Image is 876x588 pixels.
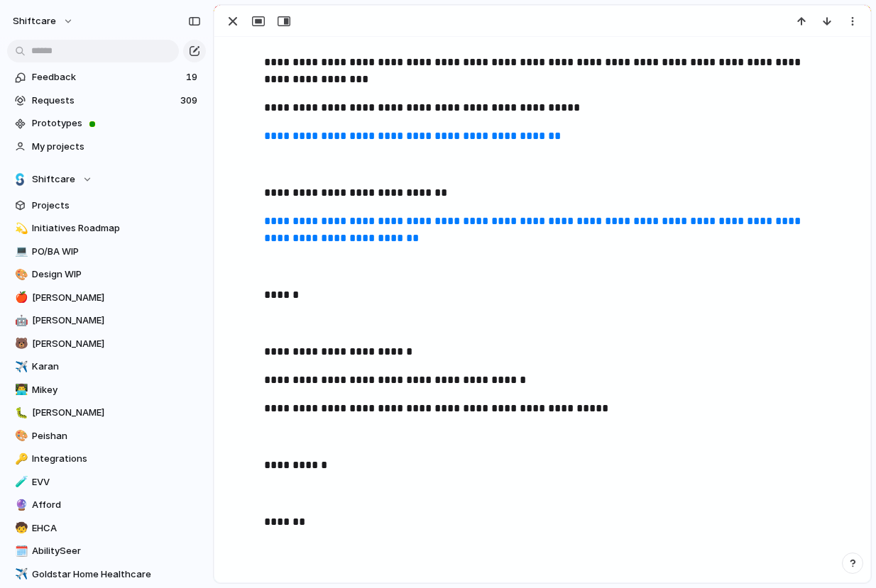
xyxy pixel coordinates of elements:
span: Afford [32,498,201,512]
button: Shiftcare [7,169,206,190]
div: 💫 [15,221,25,237]
span: Prototypes [32,116,201,131]
button: 💫 [13,221,27,235]
a: 🐻[PERSON_NAME] [7,333,206,355]
span: PO/BA WIP [32,245,201,259]
span: Goldstar Home Healthcare [32,567,201,582]
a: 🧪EVV [7,472,206,493]
a: 🔮Afford [7,494,206,516]
span: 309 [180,94,200,108]
a: My projects [7,136,206,157]
button: 🎨 [13,429,27,443]
span: [PERSON_NAME] [32,314,201,328]
button: 🤖 [13,314,27,328]
button: ✈️ [13,567,27,582]
span: [PERSON_NAME] [32,337,201,351]
div: 🗓️ [15,543,25,560]
span: My projects [32,140,201,154]
span: Integrations [32,452,201,466]
div: 🎨 [15,267,25,283]
button: 💻 [13,245,27,259]
div: 💻 [15,243,25,260]
a: Feedback19 [7,67,206,88]
span: Karan [32,360,201,374]
a: Prototypes [7,113,206,134]
div: 🧒 [15,520,25,536]
a: 💻PO/BA WIP [7,241,206,262]
a: 🧒EHCA [7,518,206,539]
span: EHCA [32,521,201,536]
span: 19 [186,70,200,84]
span: Mikey [32,383,201,397]
button: 🧪 [13,475,27,489]
button: 🍎 [13,291,27,305]
div: 🐻 [15,335,25,352]
div: 🍎 [15,289,25,306]
span: AbilitySeer [32,544,201,558]
a: 🤖[PERSON_NAME] [7,310,206,331]
a: 💫Initiatives Roadmap [7,218,206,239]
span: Shiftcare [32,172,75,187]
div: 🔑 [15,451,25,467]
span: [PERSON_NAME] [32,291,201,305]
span: EVV [32,475,201,489]
button: shiftcare [6,10,81,33]
a: 👨‍💻Mikey [7,379,206,401]
span: Requests [32,94,176,108]
button: 🔑 [13,452,27,466]
a: Requests309 [7,90,206,111]
div: 🐛 [15,405,25,421]
a: 🗓️AbilitySeer [7,540,206,562]
a: 🔑Integrations [7,448,206,470]
button: 🧒 [13,521,27,536]
div: 👨‍💻 [15,382,25,398]
div: 🧪 [15,474,25,490]
button: 🎨 [13,267,27,282]
span: Initiatives Roadmap [32,221,201,235]
span: Design WIP [32,267,201,282]
a: 🐛[PERSON_NAME] [7,402,206,423]
span: Projects [32,199,201,213]
div: 🎨 [15,428,25,444]
a: ✈️Goldstar Home Healthcare [7,564,206,585]
button: 🐻 [13,337,27,351]
button: ✈️ [13,360,27,374]
span: Peishan [32,429,201,443]
div: 🤖 [15,313,25,329]
button: 🗓️ [13,544,27,558]
div: 🔮 [15,497,25,514]
button: 🔮 [13,498,27,512]
a: Projects [7,195,206,216]
a: ✈️Karan [7,356,206,377]
a: 🎨Design WIP [7,264,206,285]
button: 🐛 [13,406,27,420]
div: ✈️ [15,359,25,375]
a: 🍎[PERSON_NAME] [7,287,206,309]
div: ✈️ [15,566,25,582]
span: [PERSON_NAME] [32,406,201,420]
span: shiftcare [13,14,56,28]
a: 🎨Peishan [7,426,206,447]
button: 👨‍💻 [13,383,27,397]
span: Feedback [32,70,182,84]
